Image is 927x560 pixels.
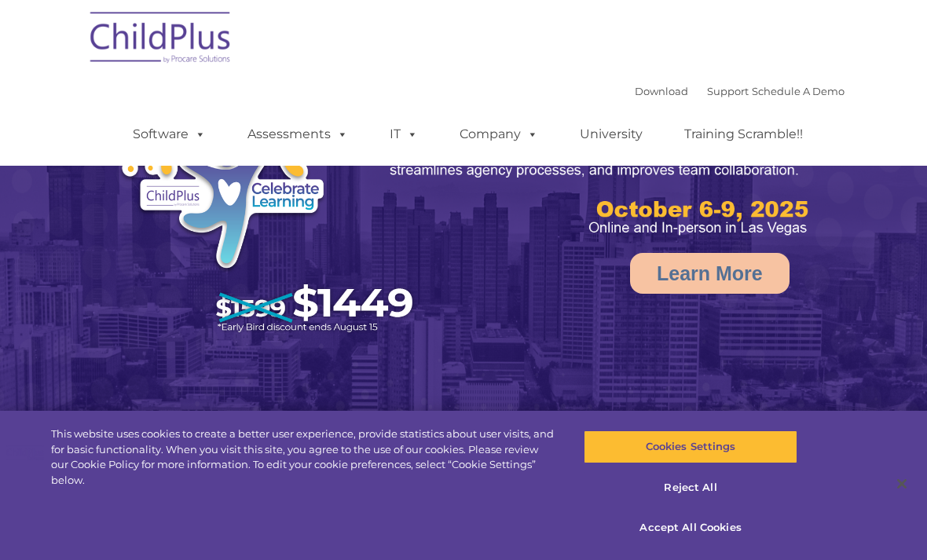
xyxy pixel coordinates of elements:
a: Learn More [630,253,790,294]
a: Assessments [232,119,364,150]
img: ChildPlus by Procare Solutions [82,1,240,79]
a: Support [707,85,749,97]
div: This website uses cookies to create a better user experience, provide statistics about user visit... [51,426,556,488]
button: Reject All [584,471,797,504]
a: University [564,119,658,150]
a: Company [444,119,554,150]
button: Accept All Cookies [584,511,797,544]
a: Software [117,119,222,150]
a: Training Scramble!! [669,119,819,150]
a: Download [635,85,688,97]
a: IT [374,119,434,150]
font: | [635,85,845,97]
button: Close [885,467,919,501]
button: Cookies Settings [584,430,797,463]
a: Schedule A Demo [752,85,845,97]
